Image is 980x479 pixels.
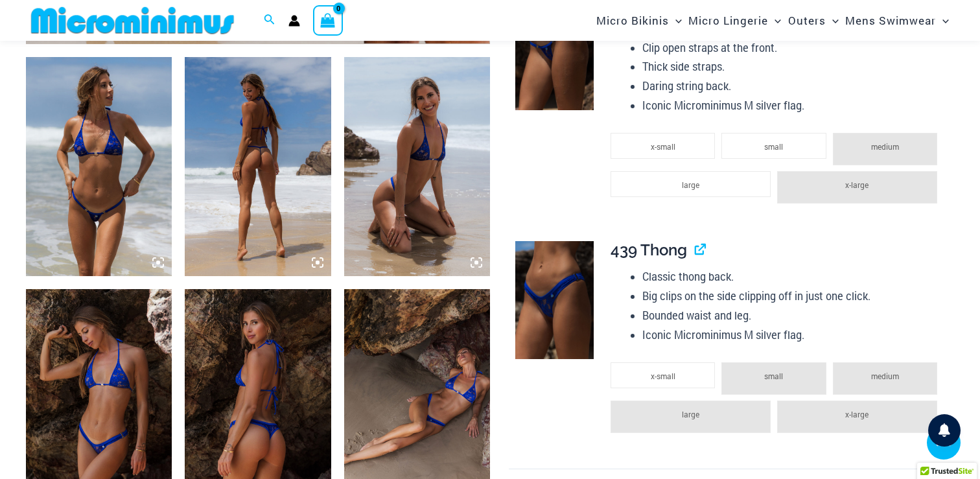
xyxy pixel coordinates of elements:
li: Clip open straps at the front. [642,38,944,58]
li: Daring string back. [642,76,944,96]
a: Micro LingerieMenu ToggleMenu Toggle [685,4,784,37]
span: x-small [651,371,675,381]
span: large [682,409,699,419]
li: Classic thong back. [642,267,944,286]
span: Menu Toggle [768,4,781,37]
span: x-large [845,180,869,190]
span: medium [871,141,899,152]
img: Island Heat Ocean 309 Top 421 Bottom [185,57,331,276]
span: large [682,180,699,190]
span: Micro Lingerie [688,4,768,37]
span: Menu Toggle [936,4,949,37]
img: Island Heat Ocean 309 Top 421 Bottom [26,57,172,276]
span: x-small [651,141,675,152]
li: large [611,401,771,433]
li: medium [833,133,937,165]
span: Mens Swimwear [845,4,936,37]
img: Island Heat Ocean 309 Top 421 Bottom [344,57,490,276]
li: Big clips on the side clipping off in just one click. [642,286,944,306]
a: Search icon link [264,12,275,29]
li: x-large [777,171,937,204]
a: View Shopping Cart, empty [313,5,343,35]
li: Iconic Microminimus M silver flag. [642,325,944,345]
li: Iconic Microminimus M silver flag. [642,96,944,115]
li: Thick side straps. [642,57,944,76]
a: Micro BikinisMenu ToggleMenu Toggle [593,4,685,37]
span: 439 Thong [611,240,687,259]
nav: Site Navigation [591,2,954,39]
li: small [721,362,826,395]
img: Island Heat Ocean 439 Bottom [515,241,594,359]
li: Bounded waist and leg. [642,306,944,325]
li: x-small [611,133,715,159]
li: medium [833,362,937,395]
span: small [764,141,783,152]
a: Mens SwimwearMenu ToggleMenu Toggle [842,4,952,37]
li: x-small [611,362,715,388]
span: Menu Toggle [826,4,839,37]
span: Menu Toggle [669,4,682,37]
span: Outers [788,4,826,37]
span: medium [871,371,899,381]
li: small [721,133,826,159]
li: x-large [777,401,937,433]
li: large [611,171,771,197]
a: OutersMenu ToggleMenu Toggle [785,4,842,37]
img: MM SHOP LOGO FLAT [26,6,239,35]
span: x-large [845,409,869,419]
span: Micro Bikinis [596,4,669,37]
span: small [764,371,783,381]
a: Account icon link [288,15,300,27]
